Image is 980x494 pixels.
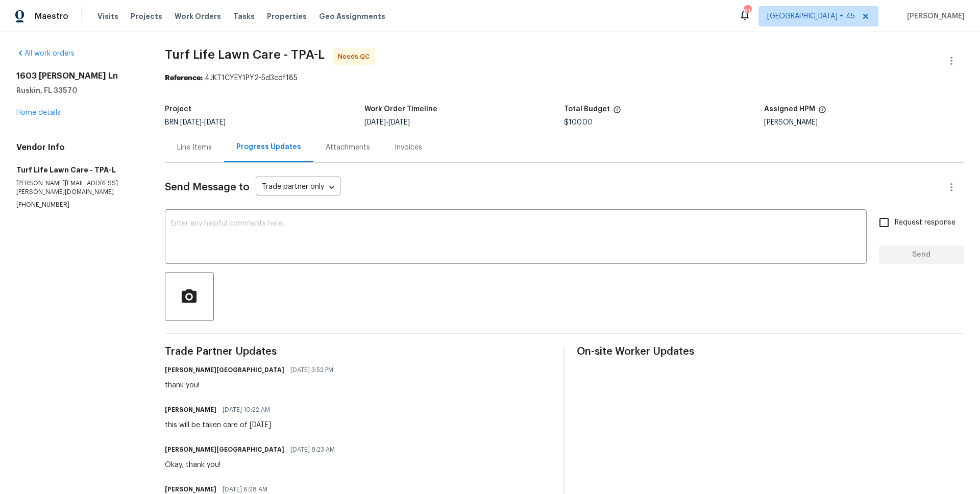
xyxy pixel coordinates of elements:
[319,11,385,21] span: Geo Assignments
[256,179,340,196] div: Trade partner only
[165,119,226,126] span: BRN
[16,109,61,116] a: Home details
[165,460,341,470] div: Okay, thank you!
[564,119,593,126] span: $100.00
[764,119,964,126] div: [PERSON_NAME]
[165,75,203,82] b: Reference:
[204,119,226,126] span: [DATE]
[16,201,140,209] p: [PHONE_NUMBER]
[16,71,140,81] h2: 1603 [PERSON_NAME] Ln
[165,380,339,390] div: thank you!
[233,13,255,20] span: Tasks
[338,52,374,62] span: Needs QC
[165,365,284,375] h6: [PERSON_NAME][GEOGRAPHIC_DATA]
[131,11,162,21] span: Projects
[744,6,751,16] div: 614
[165,444,284,455] h6: [PERSON_NAME][GEOGRAPHIC_DATA]
[16,142,140,153] h4: Vendor Info
[165,347,552,357] span: Trade Partner Updates
[903,11,965,21] span: [PERSON_NAME]
[364,119,386,126] span: [DATE]
[236,142,301,152] div: Progress Updates
[165,182,250,192] span: Send Message to
[165,48,325,61] span: Turf Life Lawn Care - TPA-L
[177,142,212,153] div: Line Items
[180,119,202,126] span: [DATE]
[165,420,276,430] div: this will be taken care of [DATE]
[564,106,610,113] h5: Total Budget
[895,217,955,228] span: Request response
[16,165,140,175] h5: Turf Life Lawn Care - TPA-L
[223,405,270,415] span: [DATE] 10:22 AM
[16,85,140,95] h5: Ruskin, FL 33570
[165,405,216,415] h6: [PERSON_NAME]
[267,11,307,21] span: Properties
[180,119,226,126] span: -
[764,106,815,113] h5: Assigned HPM
[35,11,68,21] span: Maestro
[395,142,422,153] div: Invoices
[364,119,410,126] span: -
[364,106,437,113] h5: Work Order Timeline
[326,142,370,153] div: Attachments
[16,179,140,196] p: [PERSON_NAME][EMAIL_ADDRESS][PERSON_NAME][DOMAIN_NAME]
[613,106,621,119] span: The total cost of line items that have been proposed by Opendoor. This sum includes line items th...
[16,50,75,57] a: All work orders
[165,106,191,113] h5: Project
[577,347,964,357] span: On-site Worker Updates
[388,119,410,126] span: [DATE]
[818,106,826,119] span: The hpm assigned to this work order.
[767,11,855,21] span: [GEOGRAPHIC_DATA] + 45
[290,444,335,455] span: [DATE] 8:23 AM
[97,11,118,21] span: Visits
[175,11,221,21] span: Work Orders
[290,365,333,375] span: [DATE] 3:52 PM
[165,73,964,83] div: 4JKT1CYEY1PY2-5d3cdf185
